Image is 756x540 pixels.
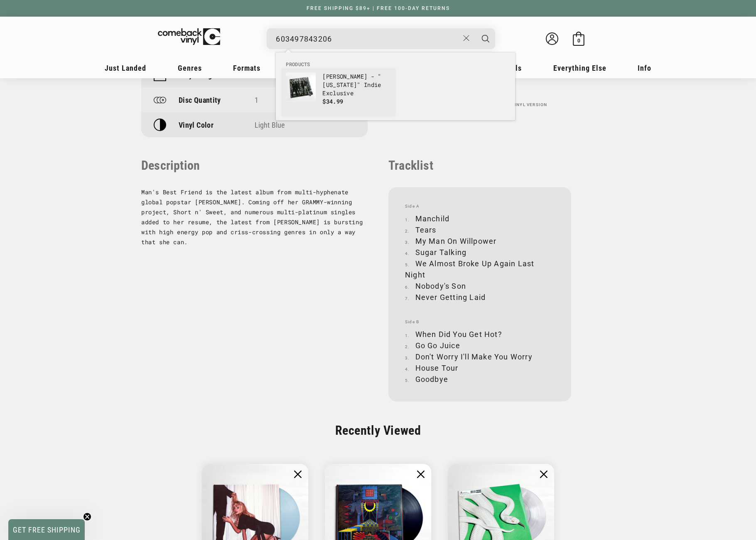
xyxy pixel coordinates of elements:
[322,97,343,105] span: $34.99
[13,525,81,534] span: GET FREE SHIPPING
[178,64,202,72] span: Genres
[267,28,495,49] div: Search
[540,471,547,478] img: close.png
[405,280,555,292] li: Nobody's Son
[322,72,391,97] p: [PERSON_NAME] - "[US_STATE]" Indie Exclusive
[8,519,85,540] div: GET FREE SHIPPINGClose teaser
[638,64,651,72] span: Info
[405,213,555,224] li: Manchild
[405,258,555,280] li: We Almost Broke Up Again Last Night
[388,158,571,173] p: Tracklist
[105,64,146,72] span: Just Landed
[286,72,391,112] a: Lou Reed - "New York" Indie Exclusive [PERSON_NAME] - "[US_STATE]" Indie Exclusive $34.99
[255,96,258,104] span: 1
[405,247,555,258] li: Sugar Talking
[276,52,515,120] div: Products
[405,320,555,324] span: Side B
[294,471,302,478] img: close.png
[475,28,496,49] button: Search
[417,471,425,478] img: close.png
[405,235,555,247] li: My Man On Willpower
[233,64,260,72] span: Formats
[282,61,509,68] li: Products
[405,351,555,362] li: Don't Worry I'll Make You Worry
[553,64,606,72] span: Everything Else
[405,292,555,303] li: Never Getting Laid
[141,187,368,247] p: Man's Best Friend is the latest album from multi-hyphenate global popstar [PERSON_NAME]. Coming o...
[286,72,316,102] img: Lou Reed - "New York" Indie Exclusive
[141,158,368,173] p: Description
[577,37,580,44] span: 0
[405,374,555,385] li: Goodbye
[282,68,395,116] li: products: Lou Reed - "New York" Indie Exclusive
[405,224,555,235] li: Tears
[298,5,458,11] a: FREE SHIPPING $89+ | FREE 100-DAY RETURNS
[405,329,555,340] li: When Did You Get Hot?
[405,204,555,209] span: Side A
[405,340,555,351] li: Go Go Juice
[255,121,285,129] span: Light Blue
[179,96,221,104] p: Disc Quantity
[276,30,459,47] input: When autocomplete results are available use up and down arrows to review and enter to select
[405,362,555,374] li: House Tour
[459,29,474,47] button: Close
[83,513,91,521] button: Close teaser
[179,121,214,129] p: Vinyl Color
